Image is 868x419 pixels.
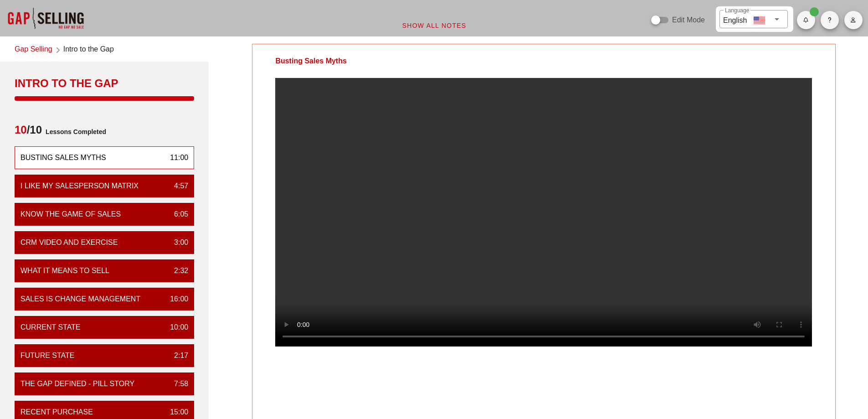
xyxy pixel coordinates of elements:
div: Domain Overview [35,58,82,64]
div: English [723,13,747,26]
div: Busting Sales Myths [252,44,369,78]
span: Show All Notes [402,22,467,29]
div: The Gap Defined - Pill Story [21,378,134,389]
img: tab_keywords_by_traffic_grey.svg [91,57,98,65]
span: /10 [15,123,42,141]
span: Lessons Completed [42,123,106,141]
div: 4:57 [167,181,188,191]
div: What it means to sell [21,265,109,276]
img: logo_orange.svg [15,15,22,22]
div: I Like My Salesperson Matrix [21,181,139,191]
div: 2:32 [167,265,188,276]
div: 7:58 [167,378,188,389]
div: Future State [21,350,75,361]
a: Gap Selling [15,44,52,56]
div: v 4.0.25 [26,15,45,22]
div: 10:00 [163,322,188,333]
label: Edit Mode [672,16,705,25]
div: Know the Game of Sales [21,209,121,220]
div: 11:00 [163,152,188,163]
div: Busting Sales Myths [21,152,106,163]
label: Language [725,7,749,14]
img: tab_domain_overview_orange.svg [25,57,32,65]
div: Sales is Change Management [21,294,140,305]
div: Intro to the Gap [15,76,194,91]
div: LanguageEnglish [719,10,788,28]
div: 2:17 [167,350,188,361]
div: Domain: [DOMAIN_NAME] [24,24,100,31]
span: Badge [810,7,819,16]
div: CRM VIDEO and EXERCISE [21,237,118,248]
div: 16:00 [163,294,188,305]
img: website_grey.svg [15,24,22,31]
div: Recent Purchase [21,407,93,418]
button: Show All Notes [395,17,474,34]
div: 15:00 [163,407,188,418]
div: 3:00 [167,237,188,248]
span: Intro to the Gap [63,44,114,56]
div: 6:05 [167,209,188,220]
div: Current State [21,322,81,333]
span: 10 [15,124,27,136]
div: Keywords by Traffic [101,58,154,64]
